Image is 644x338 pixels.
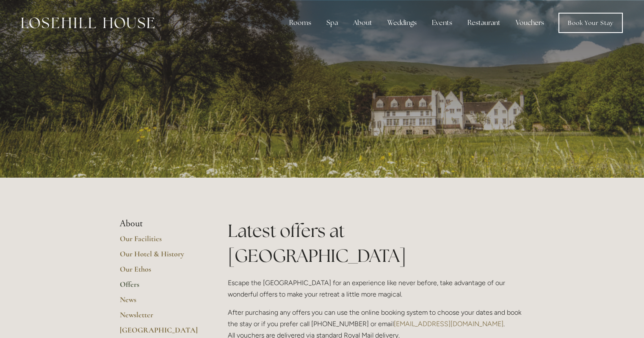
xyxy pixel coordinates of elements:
[394,320,503,328] a: [EMAIL_ADDRESS][DOMAIN_NAME]
[381,14,423,31] div: Weddings
[120,295,201,310] a: News
[120,218,201,229] li: About
[509,14,551,31] a: Vouchers
[120,264,201,280] a: Our Ethos
[120,249,201,264] a: Our Hotel & History
[21,17,155,28] img: Losehill House
[120,310,201,325] a: Newsletter
[320,14,345,31] div: Spa
[228,277,525,300] p: Escape the [GEOGRAPHIC_DATA] for an experience like never before, take advantage of our wonderful...
[425,14,459,31] div: Events
[282,14,318,31] div: Rooms
[120,234,201,249] a: Our Facilities
[461,14,507,31] div: Restaurant
[346,14,379,31] div: About
[120,280,201,295] a: Offers
[228,218,525,268] h1: Latest offers at [GEOGRAPHIC_DATA]
[558,13,623,33] a: Book Your Stay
